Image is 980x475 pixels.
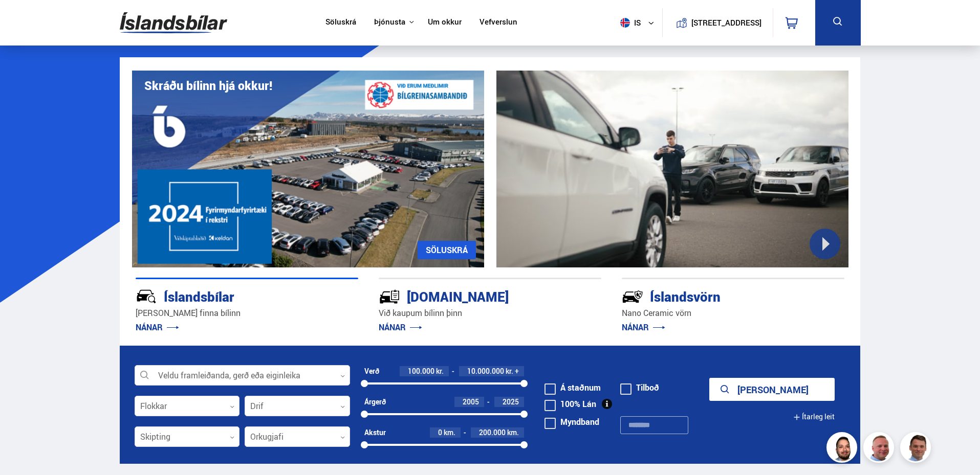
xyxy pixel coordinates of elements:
[545,400,596,408] label: 100% Lán
[438,427,442,437] span: 0
[865,434,896,464] img: siFngHWaQ9KaOqBr.png
[436,367,444,375] span: kr.
[620,18,630,28] img: svg+xml;base64,PHN2ZyB4bWxucz0iaHR0cDovL3d3dy53My5vcmcvMjAwMC9zdmciIHdpZHRoPSI1MTIiIGhlaWdodD0iNT...
[668,8,767,37] a: [STREET_ADDRESS]
[428,17,462,28] a: Um okkur
[622,322,665,333] a: NÁNAR
[709,378,835,401] button: [PERSON_NAME]
[622,286,643,307] img: -Svtn6bYgwAsiwNX.svg
[379,287,565,305] div: [DOMAIN_NAME]
[545,383,601,392] label: Á staðnum
[467,366,504,376] span: 10.000.000
[364,367,379,375] div: Verð
[828,434,859,464] img: nhp88E3Fdnt1Opn2.png
[515,367,519,375] span: +
[463,397,479,406] span: 2005
[902,434,932,464] img: FbJEzSuNWCJXmdc-.webp
[622,307,844,319] p: Nano Ceramic vörn
[364,428,386,437] div: Akstur
[444,428,455,437] span: km.
[120,6,227,39] img: G0Ugv5HjCgRt.svg
[136,287,322,305] div: Íslandsbílar
[144,79,272,93] h1: Skráðu bílinn hjá okkur!
[136,322,179,333] a: NÁNAR
[507,428,519,437] span: km.
[418,241,476,259] a: SÖLUSKRÁ
[479,427,506,437] span: 200.000
[620,383,659,392] label: Tilboð
[379,322,422,333] a: NÁNAR
[136,286,157,307] img: JRvxyua_JYH6wB4c.svg
[506,367,513,375] span: kr.
[374,17,405,27] button: Þjónusta
[616,8,662,38] button: is
[364,398,386,406] div: Árgerð
[793,405,835,428] button: Ítarleg leit
[379,286,400,307] img: tr5P-W3DuiFaO7aO.svg
[695,18,758,27] button: [STREET_ADDRESS]
[622,287,808,305] div: Íslandsvörn
[503,397,519,406] span: 2025
[132,71,484,267] img: eKx6w-_Home_640_.png
[408,366,434,376] span: 100.000
[616,18,642,28] span: is
[379,307,601,319] p: Við kaupum bílinn þinn
[136,307,358,319] p: [PERSON_NAME] finna bílinn
[545,418,599,426] label: Myndband
[325,17,356,28] a: Söluskrá
[480,17,517,28] a: Vefverslun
